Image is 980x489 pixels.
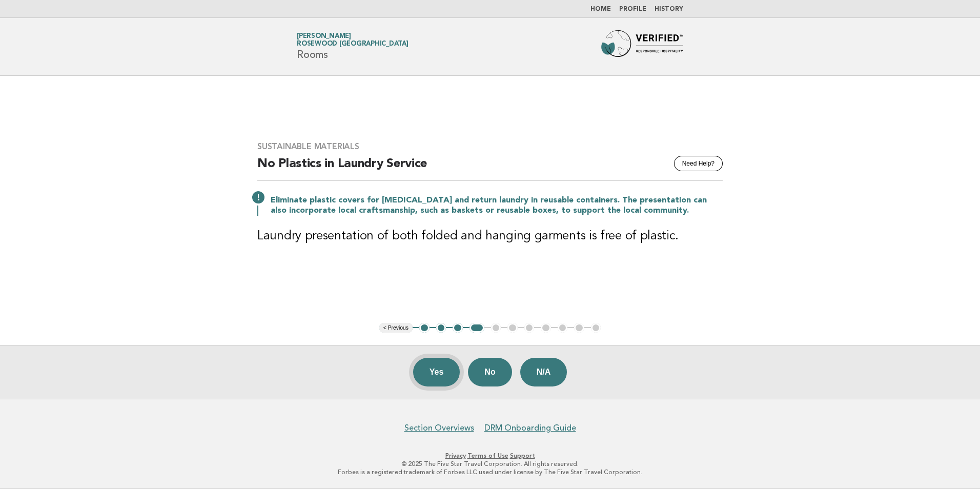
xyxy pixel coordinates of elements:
[655,6,683,12] a: History
[257,141,723,152] h3: Sustainable Materials
[469,323,484,333] button: 4
[484,423,576,433] a: DRM Onboarding Guide
[297,33,409,60] h1: Rooms
[379,323,413,333] button: < Previous
[453,323,463,333] button: 3
[297,33,409,47] a: [PERSON_NAME]Rosewood [GEOGRAPHIC_DATA]
[257,156,723,181] h2: No Plastics in Laundry Service
[445,452,466,459] a: Privacy
[419,323,430,333] button: 1
[674,156,723,171] button: Need Help?
[436,323,446,333] button: 2
[413,358,460,386] button: Yes
[271,195,723,216] p: Eliminate plastic covers for [MEDICAL_DATA] and return laundry in reusable containers. The presen...
[176,452,804,460] p: · ·
[590,6,611,12] a: Home
[510,452,535,459] a: Support
[404,423,474,433] a: Section Overviews
[257,228,723,244] h3: Laundry presentation of both folded and hanging garments is free of plastic.
[176,460,804,468] p: © 2025 The Five Star Travel Corporation. All rights reserved.
[176,468,804,476] p: Forbes is a registered trademark of Forbes LLC used under license by The Five Star Travel Corpora...
[297,41,409,48] span: Rosewood [GEOGRAPHIC_DATA]
[619,6,646,12] a: Profile
[467,452,508,459] a: Terms of Use
[520,358,567,386] button: N/A
[468,358,512,386] button: No
[601,30,683,63] img: Forbes Travel Guide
